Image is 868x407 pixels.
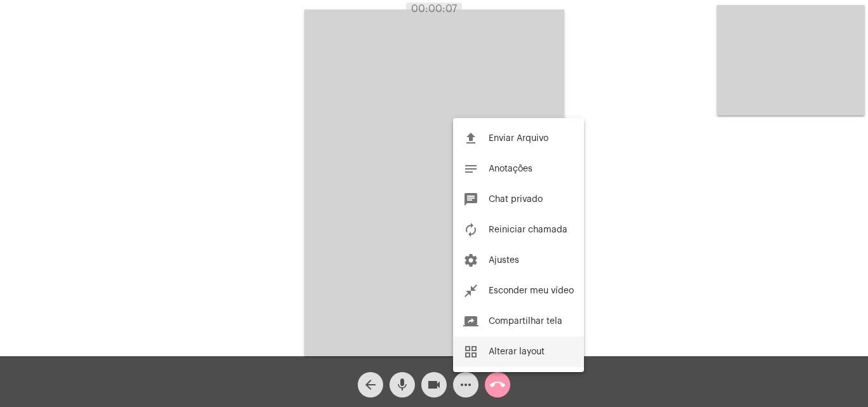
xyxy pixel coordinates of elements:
mat-icon: screen_share [463,314,478,329]
span: Compartilhar tela [489,317,562,326]
mat-icon: chat [463,192,478,207]
span: Ajustes [489,256,519,265]
mat-icon: grid_view [463,344,478,359]
span: Chat privado [489,195,543,204]
mat-icon: autorenew [463,222,478,237]
span: Esconder meu vídeo [489,286,574,295]
mat-icon: notes [463,161,478,177]
mat-icon: close_fullscreen [463,283,478,298]
span: Enviar Arquivo [489,134,548,143]
span: Alterar layout [489,347,545,356]
span: Reiniciar chamada [489,225,567,234]
span: Anotações [489,164,532,173]
mat-icon: file_upload [463,131,478,146]
mat-icon: settings [463,253,478,268]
